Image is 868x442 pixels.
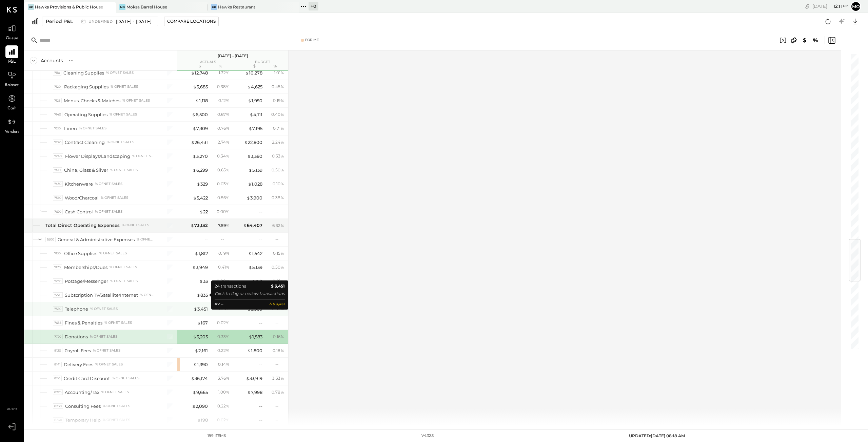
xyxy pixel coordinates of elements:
div: [DATE] [812,3,849,9]
div: 0.19 [273,98,284,104]
span: $ [191,70,195,76]
div: Operating Supplies [64,111,107,118]
div: 36,174 [191,375,208,382]
div: Accounting/Tax [65,389,99,396]
div: 3,949 [192,264,208,271]
span: $ [194,306,197,312]
div: % of NET SALES [103,404,130,408]
div: 0.67 [217,111,230,118]
div: 1,800 [247,348,262,354]
div: -- [259,403,262,409]
span: % [226,195,230,200]
div: 0.01 [273,278,284,284]
span: $ [247,348,251,353]
span: % [280,153,284,159]
div: % of NET SALES [132,154,154,159]
div: % of NET SALES [95,182,122,186]
div: 0.22 [217,348,230,354]
div: 7125 [53,98,62,104]
div: % [264,64,286,69]
div: 10,278 [245,70,262,76]
div: 1,583 [249,334,262,340]
span: $ [197,181,200,187]
div: 7,195 [249,125,262,132]
div: 4,625 [247,84,262,90]
div: 5,139 [249,264,262,271]
div: % of NET SALES [122,98,150,103]
a: Queue [0,22,23,42]
div: 1,028 [248,181,262,187]
span: $ [197,292,200,298]
span: $ [199,209,203,214]
a: Balance [0,69,23,88]
div: -- [275,320,284,325]
div: 0.41 [218,264,230,270]
div: % [210,64,232,69]
div: AV -- [215,301,223,307]
span: % [226,153,230,159]
span: $ [247,84,251,89]
div: 0.10 [273,181,284,187]
span: $ [193,390,196,395]
div: -- [259,320,262,326]
button: mo [850,1,861,12]
span: % [280,223,284,228]
div: Memberships/Dues [64,264,107,271]
span: % [226,111,230,117]
span: % [280,348,284,353]
span: % [280,111,284,117]
span: % [280,167,284,172]
span: % [280,250,284,256]
div: Compare Locations [167,18,216,24]
span: $ [193,126,196,131]
div: 3,451 [194,306,208,312]
span: $ [197,320,201,325]
div: % of NET SALES [106,70,134,75]
span: % [226,209,230,214]
span: $ [250,112,253,117]
div: + 0 [309,2,318,10]
span: $ [247,153,251,159]
div: 3,685 [193,84,208,90]
div: 1,812 [195,250,208,257]
div: 7270 [53,292,63,298]
div: 7,309 [193,125,208,132]
div: 0.03 [217,181,230,187]
span: P&L [8,59,16,65]
span: $ [193,167,196,173]
span: % [226,125,230,131]
span: $ [199,278,203,284]
div: 0.15 [273,250,284,256]
div: Wood/Charcoal [65,195,99,201]
a: Vendors [0,115,23,135]
div: 2,090 [192,403,208,409]
div: 0.71 [273,125,284,131]
a: P&L [0,45,23,65]
div: % of NET SALES [140,293,154,297]
div: 6,299 [193,167,208,173]
span: $ [193,362,197,367]
div: -- [259,417,262,423]
div: 7230 [53,278,63,284]
div: % of NET SALES [93,348,120,353]
div: 6.32 [272,223,284,229]
div: -- [259,236,262,243]
div: -- [204,236,208,243]
div: Temporary Help [65,417,101,423]
div: 3,270 [193,153,208,160]
span: % [280,278,284,283]
div: Cash Control [65,209,93,215]
div: 5,139 [249,167,262,173]
span: $ [248,181,252,187]
div: Moksa Barrel House [126,4,167,10]
div: 3,380 [247,153,262,160]
div: copy link [804,3,811,10]
span: Vendors [5,129,19,135]
div: 64,407 [243,222,262,229]
span: $ [244,140,248,145]
span: % [226,98,230,103]
span: % [280,139,284,145]
div: % of NET SALES [95,209,122,214]
span: Balance [5,82,19,88]
span: % [226,361,230,367]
